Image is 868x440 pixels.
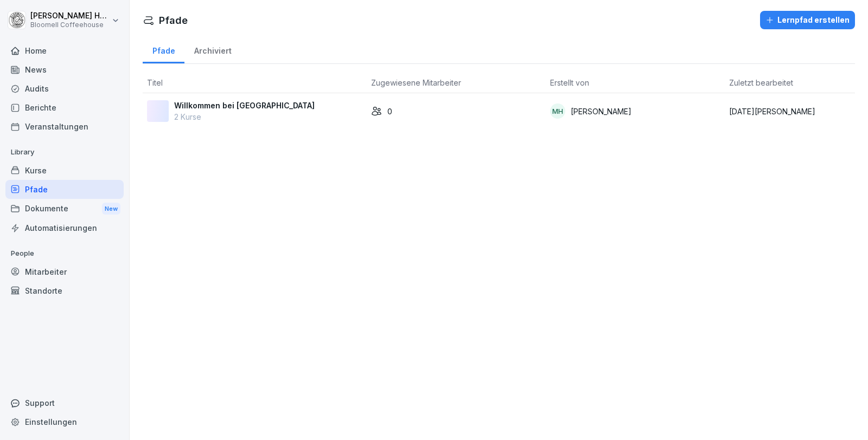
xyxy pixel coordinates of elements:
[174,100,315,111] p: Willkommen bei [GEOGRAPHIC_DATA]
[5,79,124,98] a: Audits
[30,11,110,21] p: [PERSON_NAME] Häfeli
[5,199,124,219] a: DokumenteNew
[5,161,124,180] a: Kurse
[5,393,124,412] div: Support
[30,21,110,29] p: Bloomell Coffeehouse
[5,262,124,281] a: Mitarbeiter
[550,103,565,119] div: MH
[143,36,184,63] a: Pfade
[5,60,124,79] a: News
[102,203,120,215] div: New
[147,78,163,87] span: Titel
[5,412,124,431] a: Einstellungen
[159,13,188,28] h1: Pfade
[5,199,124,219] div: Dokumente
[184,36,241,63] a: Archiviert
[729,106,851,117] p: [DATE][PERSON_NAME]
[550,78,589,87] span: Erstellt von
[729,78,793,87] span: Zuletzt bearbeitet
[5,218,124,237] a: Automatisierungen
[765,14,850,26] div: Lernpfad erstellen
[5,281,124,300] a: Standorte
[760,11,855,29] button: Lernpfad erstellen
[5,245,124,262] p: People
[5,98,124,117] a: Berichte
[5,180,124,199] a: Pfade
[174,111,315,122] p: 2 Kurse
[371,78,461,87] span: Zugewiesene Mitarbeiter
[571,106,631,117] p: [PERSON_NAME]
[5,41,124,60] a: Home
[387,106,392,117] p: 0
[5,117,124,136] a: Veranstaltungen
[5,144,124,161] p: Library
